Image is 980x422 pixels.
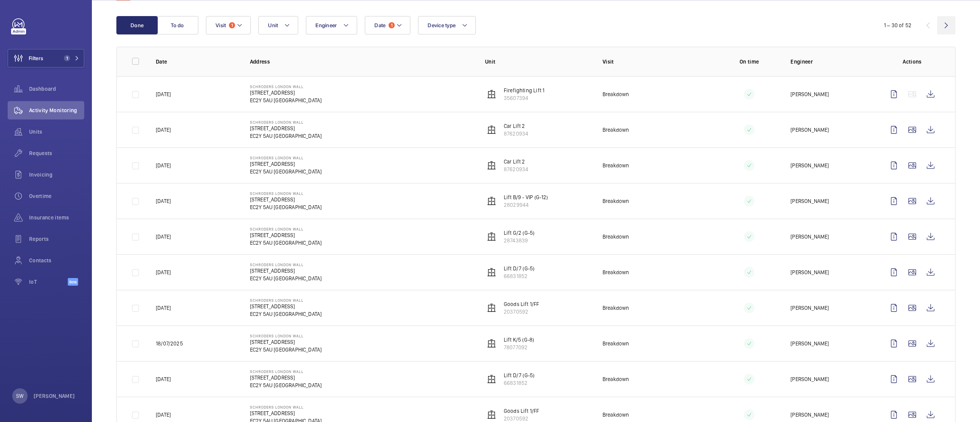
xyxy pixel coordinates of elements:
[156,58,238,65] p: Date
[504,94,544,102] p: 35607394
[250,227,322,231] p: Schroders London Wall
[603,90,629,98] p: Breakdown
[29,278,68,286] span: IoT
[29,54,43,62] span: Filters
[504,379,535,387] p: 66831852
[250,58,473,65] p: Address
[156,197,171,205] p: [DATE]
[365,16,410,34] button: Date1
[156,340,183,347] p: 18/07/2025
[487,90,496,99] img: elevator.svg
[216,22,226,28] span: Visit
[389,22,395,28] span: 1
[428,22,456,28] span: Device type
[315,22,337,28] span: Engineer
[791,162,829,169] p: [PERSON_NAME]
[487,303,496,312] img: elevator.svg
[250,84,322,89] p: Schroders London Wall
[791,268,829,276] p: [PERSON_NAME]
[791,411,829,419] p: [PERSON_NAME]
[34,392,75,400] p: [PERSON_NAME]
[603,304,629,312] p: Breakdown
[68,278,78,286] span: Beta
[157,16,198,34] button: To do
[156,126,171,134] p: [DATE]
[487,232,496,241] img: elevator.svg
[791,233,829,240] p: [PERSON_NAME]
[206,16,251,34] button: Visit1
[791,126,829,134] p: [PERSON_NAME]
[250,381,322,389] p: EC2Y 5AU [GEOGRAPHIC_DATA]
[791,90,829,98] p: [PERSON_NAME]
[29,214,84,221] span: Insurance items
[487,196,496,206] img: elevator.svg
[250,262,322,267] p: Schroders London Wall
[504,201,548,209] p: 28029944
[29,257,84,264] span: Contacts
[374,22,385,28] span: Date
[504,371,535,379] p: Lift D/7 (G-5)
[250,132,322,140] p: EC2Y 5AU [GEOGRAPHIC_DATA]
[504,165,528,173] p: 87620934
[250,231,322,239] p: [STREET_ADDRESS]
[791,304,829,312] p: [PERSON_NAME]
[504,336,534,343] p: Lift K/5 (G-8)
[487,375,496,384] img: elevator.svg
[250,374,322,381] p: [STREET_ADDRESS]
[603,162,629,169] p: Breakdown
[720,58,778,65] p: On time
[229,22,235,28] span: 1
[603,126,629,134] p: Breakdown
[250,334,322,338] p: Schroders London Wall
[485,58,590,65] p: Unit
[250,191,322,196] p: Schroders London Wall
[306,16,357,34] button: Engineer
[250,124,322,132] p: [STREET_ADDRESS]
[250,155,322,160] p: Schroders London Wall
[29,235,84,243] span: Reports
[250,89,322,97] p: [STREET_ADDRESS]
[250,97,322,104] p: EC2Y 5AU [GEOGRAPHIC_DATA]
[250,298,322,303] p: Schroders London Wall
[250,275,322,282] p: EC2Y 5AU [GEOGRAPHIC_DATA]
[603,375,629,383] p: Breakdown
[504,272,535,280] p: 66831852
[603,197,629,205] p: Breakdown
[504,130,528,137] p: 87620934
[116,16,158,34] button: Done
[487,339,496,348] img: elevator.svg
[504,237,535,244] p: 28743839
[504,229,535,237] p: Lift G/2 (G-5)
[603,340,629,347] p: Breakdown
[250,168,322,175] p: EC2Y 5AU [GEOGRAPHIC_DATA]
[156,90,171,98] p: [DATE]
[8,49,84,67] button: Filters1
[268,22,278,28] span: Unit
[258,16,298,34] button: Unit
[250,338,322,346] p: [STREET_ADDRESS]
[603,58,708,65] p: Visit
[29,171,84,178] span: Invoicing
[156,162,171,169] p: [DATE]
[29,106,84,114] span: Activity Monitoring
[791,58,872,65] p: Engineer
[504,300,539,308] p: Goods Lift 1/FF
[250,303,322,310] p: [STREET_ADDRESS]
[250,267,322,275] p: [STREET_ADDRESS]
[504,193,548,201] p: Lift B/9 - VIP (G-12)
[603,411,629,419] p: Breakdown
[504,87,544,94] p: Firefighting Lift 1
[64,55,70,61] span: 1
[885,58,940,65] p: Actions
[504,265,535,272] p: Lift D/7 (G-5)
[156,268,171,276] p: [DATE]
[504,343,534,351] p: 78077092
[250,160,322,168] p: [STREET_ADDRESS]
[29,192,84,200] span: Overtime
[29,128,84,136] span: Units
[603,233,629,240] p: Breakdown
[504,158,528,165] p: Car Lift 2
[250,310,322,318] p: EC2Y 5AU [GEOGRAPHIC_DATA]
[791,197,829,205] p: [PERSON_NAME]
[603,268,629,276] p: Breakdown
